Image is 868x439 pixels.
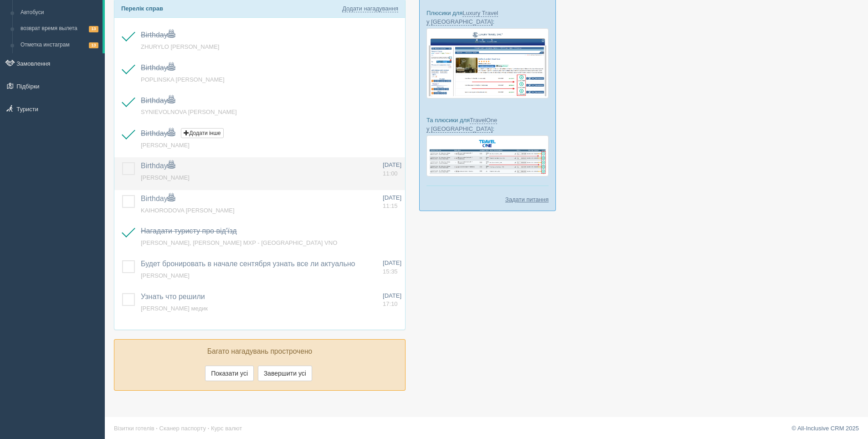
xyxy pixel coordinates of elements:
[342,5,398,12] a: Додати нагадування
[141,31,175,39] a: Birthday
[141,195,175,202] a: Birthday
[383,268,398,275] span: 15:35
[383,292,401,309] a: [DATE] 17:10
[383,161,401,178] a: [DATE] 11:00
[426,9,549,26] p: Плюсики для :
[141,239,337,246] a: [PERSON_NAME], [PERSON_NAME] MXP - [GEOGRAPHIC_DATA] VNO
[426,135,549,176] img: travel-one-%D0%BF%D1%96%D0%B4%D0%B1%D1%96%D1%80%D0%BA%D0%B0-%D1%81%D1%80%D0%BC-%D0%B4%D0%BB%D1%8F...
[156,425,158,432] span: ·
[383,292,401,299] span: [DATE]
[383,300,398,307] span: 17:10
[141,108,237,115] a: SYNIEVOLNOVA [PERSON_NAME]
[16,37,103,53] a: Отметка инстаграм13
[141,174,190,181] a: [PERSON_NAME]
[383,170,398,177] span: 11:00
[141,129,175,137] a: Birthday
[159,425,206,432] a: Сканер паспорту
[89,42,98,48] span: 13
[141,293,205,300] a: Узнать что решили
[383,259,401,276] a: [DATE] 15:35
[258,366,312,381] button: Завершити усі
[141,97,175,104] a: Birthday
[383,194,401,211] a: [DATE] 11:15
[791,425,859,432] a: © All-Inclusive CRM 2025
[89,26,98,32] span: 13
[141,260,355,268] a: Будет бронировать в начале сентября узнать все ли актуально
[141,272,190,279] a: [PERSON_NAME]
[121,346,398,357] p: Багато нагадувань прострочено
[114,425,154,432] a: Візитки готелів
[383,194,401,201] span: [DATE]
[211,425,242,432] a: Курс валют
[426,10,498,26] a: Luxury Travel у [GEOGRAPHIC_DATA]
[141,162,175,170] a: Birthday
[383,259,401,266] span: [DATE]
[16,21,103,37] a: возврат время вылета13
[181,128,223,138] button: Додати інше
[141,64,175,72] a: Birthday
[141,76,225,83] a: POPLINSKA [PERSON_NAME]
[121,5,163,12] b: Перелік справ
[383,161,401,168] span: [DATE]
[505,195,549,204] a: Задати питання
[141,43,219,50] a: ZHURYLO [PERSON_NAME]
[141,227,237,235] a: Нагадати туристу про від'їзд
[426,116,549,133] p: Та плюсики для :
[141,207,235,214] a: KAIHORODOVA [PERSON_NAME]
[383,202,398,209] span: 11:15
[16,5,103,21] a: Автобуси
[141,305,208,312] a: [PERSON_NAME] медик
[426,28,549,98] img: luxury-travel-%D0%BF%D0%BE%D0%B4%D0%B1%D0%BE%D1%80%D0%BA%D0%B0-%D1%81%D1%80%D0%BC-%D0%B4%D0%BB%D1...
[208,425,210,432] span: ·
[205,366,254,381] button: Показати усі
[141,142,190,149] a: [PERSON_NAME]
